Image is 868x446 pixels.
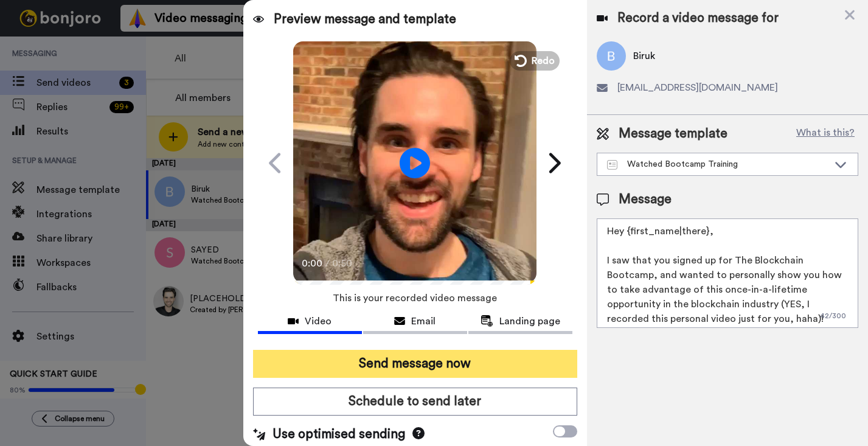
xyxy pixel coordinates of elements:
[253,350,577,378] button: Send message now
[619,190,672,209] span: Message
[617,80,778,95] span: [EMAIL_ADDRESS][DOMAIN_NAME]
[607,158,828,170] div: Watched Bootcamp Training
[333,285,497,312] span: This is your recorded video message
[619,125,727,143] span: Message template
[607,160,617,170] img: Message-temps.svg
[411,314,436,329] span: Email
[253,388,577,416] button: Schedule to send later
[305,314,332,329] span: Video
[325,256,330,271] span: /
[597,218,858,328] textarea: Hey {first_name|there}, I saw that you signed up for The Blockchain Bootcamp, and wanted to perso...
[273,425,405,444] span: Use optimised sending
[499,314,560,329] span: Landing page
[793,125,858,143] button: What is this?
[332,256,353,271] span: 0:50
[302,256,323,271] span: 0:00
